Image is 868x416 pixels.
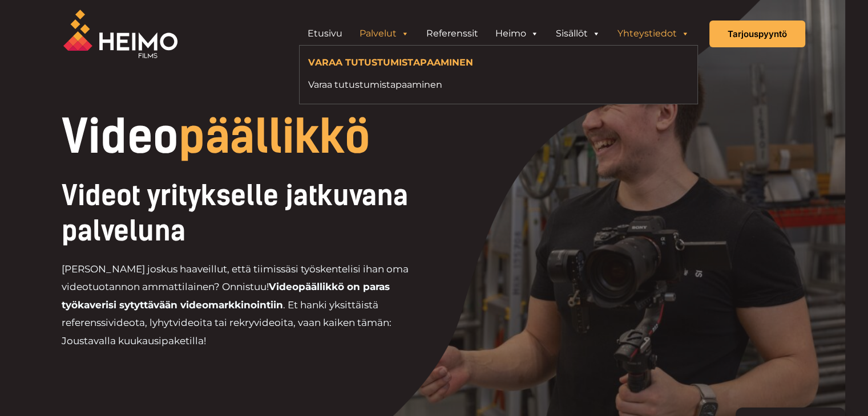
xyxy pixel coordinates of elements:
a: Etusivu [299,22,351,45]
strong: Videopäällikkö on paras työkaverisi sytyttävään videomarkkinointiin [62,281,390,311]
span: päällikkö [179,109,370,164]
a: Varaa tutustumistapaaminen [308,77,632,92]
h1: Video [62,114,512,160]
a: Referenssit [418,22,487,45]
img: Heimo Filmsin logo [63,10,177,58]
p: [PERSON_NAME] joskus haaveillut, että tiimissäsi työskentelisi ihan oma videotuotannon ammattilai... [62,260,434,350]
a: Heimo [487,22,547,45]
h4: Varaa tutustumistapaaminen [308,57,632,71]
a: Tarjouspyyntö [709,21,805,47]
a: Sisällöt [547,22,609,45]
a: Yhteystiedot [609,22,698,45]
span: Videot yritykselle jatkuvana palveluna [62,179,408,247]
aside: Header Widget 1 [293,22,704,45]
a: Palvelut [351,22,418,45]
